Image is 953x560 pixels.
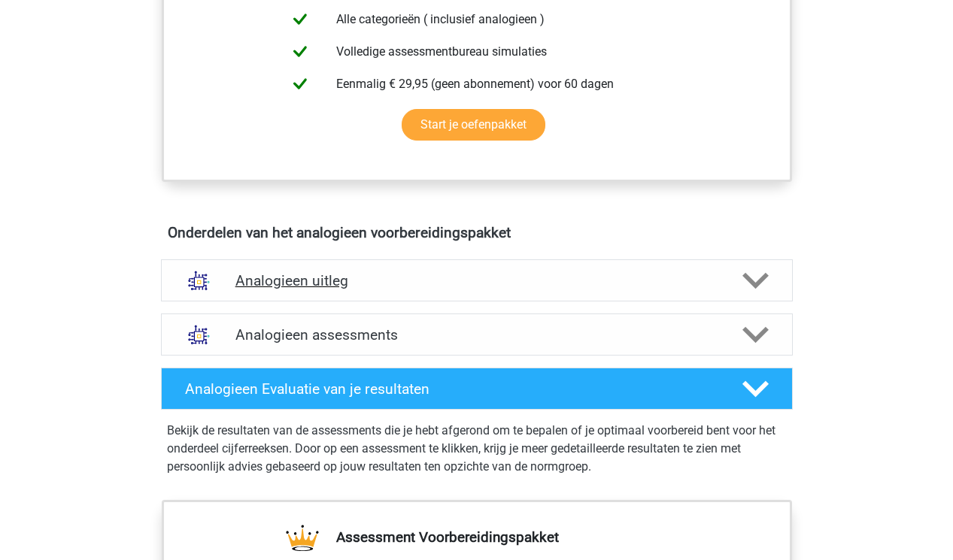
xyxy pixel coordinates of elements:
img: analogieen uitleg [180,262,218,300]
p: Bekijk de resultaten van de assessments die je hebt afgerond om te bepalen of je optimaal voorber... [167,422,787,476]
a: Analogieen Evaluatie van je resultaten [155,368,799,410]
h4: Analogieen uitleg [235,272,718,289]
a: Start je oefenpakket [402,109,545,141]
h4: Onderdelen van het analogieen voorbereidingspakket [168,224,786,241]
img: analogieen assessments [180,316,218,354]
a: assessments Analogieen assessments [155,313,799,356]
a: uitleg Analogieen uitleg [155,259,799,301]
h4: Analogieen assessments [235,326,718,344]
h4: Analogieen Evaluatie van je resultaten [185,380,718,398]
